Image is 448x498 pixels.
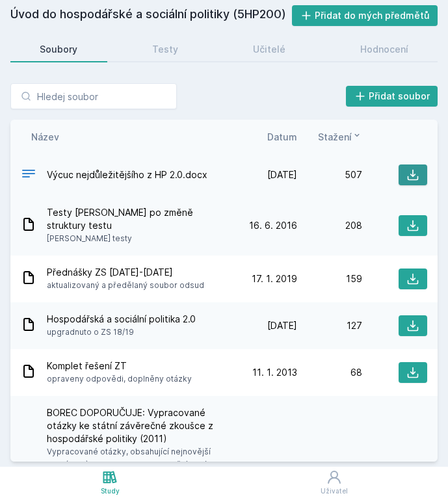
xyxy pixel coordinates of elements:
[252,272,297,285] span: 17. 1. 2019
[297,272,362,285] div: 159
[292,5,438,26] button: Přidat do mých předmětů
[101,486,120,496] div: Study
[224,36,315,62] a: Učitelé
[40,43,77,56] div: Soubory
[47,279,204,292] span: aktualizovaný a předělaný soubor odsud
[252,366,297,379] span: 11. 1. 2013
[360,43,408,56] div: Hodnocení
[47,313,196,326] span: Hospodářská a sociální politika 2.0
[47,266,204,279] span: Přednášky ZS [DATE]-[DATE]
[47,406,227,445] span: BOREC DOPORUČUJE: Vypracované otázky ke státní závěrečné zkoušce z hospodářské politiky (2011)
[123,36,208,62] a: Testy
[253,43,285,56] div: Učitelé
[10,5,292,26] h2: Úvod do hospodářské a sociální politiky (5HP200)
[318,130,352,144] span: Stažení
[267,319,297,332] span: [DATE]
[220,467,448,498] a: Uživatel
[297,219,362,232] div: 208
[346,86,438,107] button: Přidat soubor
[10,83,177,109] input: Hledej soubor
[47,232,227,245] span: [PERSON_NAME] testy
[318,130,362,144] button: Stažení
[47,206,227,232] span: Testy [PERSON_NAME] po změně struktury testu
[249,219,297,232] span: 16. 6. 2016
[47,373,192,386] span: opraveny odpovědi, doplněny otázky
[47,168,207,181] span: Výcuc nejdůležitějšího z HP 2.0.docx
[152,43,178,56] div: Testy
[31,130,59,144] button: Název
[10,36,107,62] a: Soubory
[267,130,297,144] button: Datum
[47,360,192,373] span: Komplet řešení ZT
[330,36,438,62] a: Hodnocení
[321,486,348,496] div: Uživatel
[297,168,362,181] div: 507
[21,166,36,185] div: DOCX
[297,366,362,379] div: 68
[267,168,297,181] span: [DATE]
[297,319,362,332] div: 127
[47,326,196,339] span: upgradnuto o ZS 18/19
